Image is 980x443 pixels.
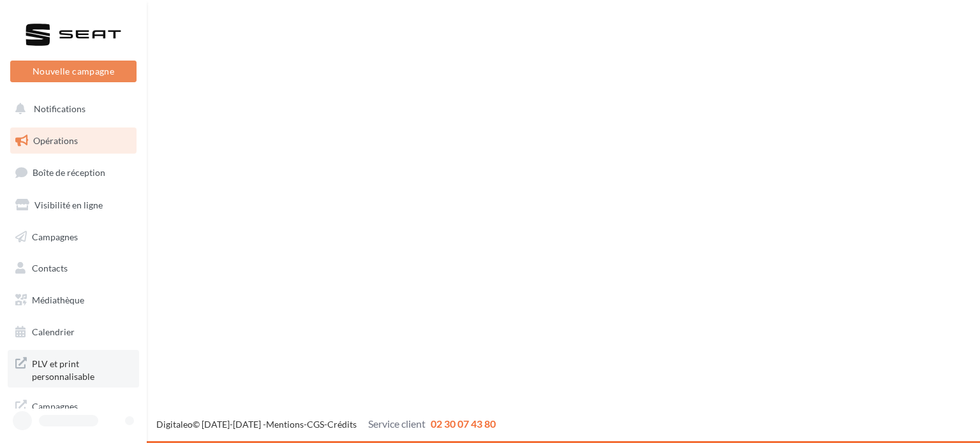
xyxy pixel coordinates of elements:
span: Campagnes [32,231,78,242]
a: Boîte de réception [8,159,139,186]
span: Médiathèque [32,294,84,305]
a: Campagnes [8,224,139,251]
span: Contacts [32,263,68,273]
span: Visibilité en ligne [34,200,103,210]
span: Service client [368,418,426,430]
a: PLV et print personnalisable [8,350,139,388]
span: 02 30 07 43 80 [431,418,496,430]
a: CGS [307,419,324,430]
a: Mentions [266,419,304,430]
a: Opérations [8,127,139,154]
span: Opérations [33,135,78,146]
a: Digitaleo [156,419,193,430]
span: © [DATE]-[DATE] - - - [156,419,496,430]
span: Campagnes DataOnDemand [32,398,131,425]
a: Médiathèque [8,287,139,314]
a: Campagnes DataOnDemand [8,393,139,430]
span: Notifications [34,103,85,114]
span: Calendrier [32,326,75,337]
a: Calendrier [8,319,139,345]
button: Nouvelle campagne [10,61,137,82]
button: Notifications [8,96,134,122]
a: Visibilité en ligne [8,192,139,219]
span: Boîte de réception [33,167,105,178]
span: PLV et print personnalisable [32,355,131,382]
a: Crédits [327,419,357,430]
a: Contacts [8,255,139,282]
